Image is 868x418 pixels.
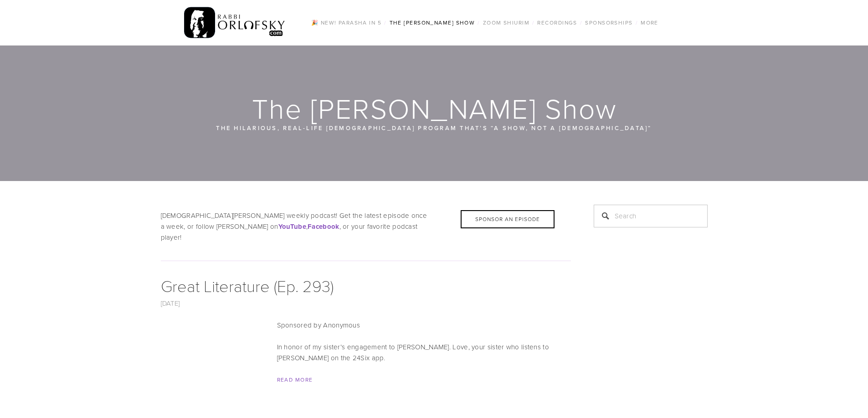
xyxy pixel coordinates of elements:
[161,320,571,363] p: Sponsored by Anonymous In honor of my sister’s engagement to [PERSON_NAME]. Love, your sister who...
[161,94,709,123] h1: The [PERSON_NAME] Show
[461,210,555,228] div: Sponsor an Episode
[594,205,708,227] input: Search
[161,210,571,243] p: [DEMOGRAPHIC_DATA][PERSON_NAME] weekly podcast! Get the latest episode once a week, or follow [PE...
[184,5,286,40] img: RabbiOrlofsky.com
[534,17,580,29] a: Recordings
[532,19,534,26] span: /
[384,19,386,26] span: /
[161,274,334,297] a: Great Literature (Ep. 293)
[161,298,180,308] a: [DATE]
[636,19,638,26] span: /
[308,222,339,232] strong: Facebook
[580,19,582,26] span: /
[480,17,532,29] a: Zoom Shiurim
[308,222,339,231] a: Facebook
[308,17,384,29] a: 🎉 NEW! Parasha in 5
[478,19,480,26] span: /
[277,376,313,383] a: Read More
[278,222,306,231] a: YouTube
[638,17,661,29] a: More
[387,17,478,29] a: The [PERSON_NAME] Show
[278,222,306,232] strong: YouTube
[582,17,635,29] a: Sponsorships
[216,123,653,133] p: The hilarious, real-life [DEMOGRAPHIC_DATA] program that’s “a show, not a [DEMOGRAPHIC_DATA]“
